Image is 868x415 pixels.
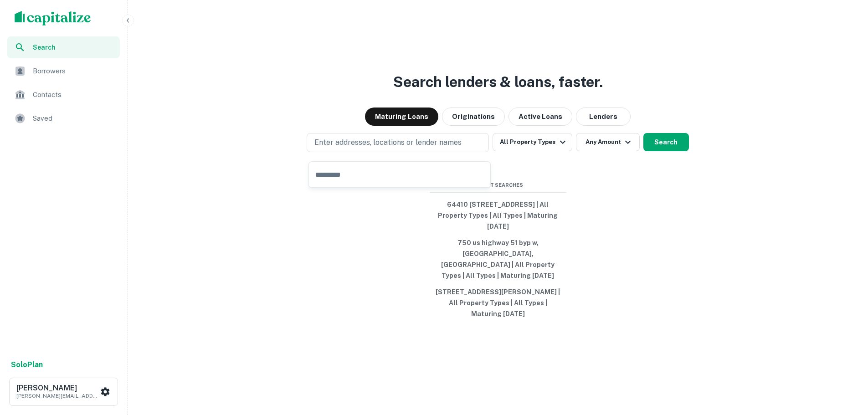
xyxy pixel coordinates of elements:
[430,181,566,189] span: Recent Searches
[307,133,489,152] button: Enter addresses, locations or lender names
[508,108,572,126] button: Active Loans
[33,66,114,77] span: Borrowers
[430,235,566,284] button: 750 us highway 51 byp w, [GEOGRAPHIC_DATA], [GEOGRAPHIC_DATA] | All Property Types | All Types | ...
[33,113,114,124] span: Saved
[643,133,689,151] button: Search
[33,89,114,100] span: Contacts
[365,108,438,126] button: Maturing Loans
[11,359,43,370] a: SoloPlan
[7,36,120,58] a: Search
[493,133,572,151] button: All Property Types
[442,108,505,126] button: Originations
[16,392,98,400] p: [PERSON_NAME][EMAIL_ADDRESS][DOMAIN_NAME]
[11,360,43,369] strong: Solo Plan
[430,284,566,322] button: [STREET_ADDRESS][PERSON_NAME] | All Property Types | All Types | Maturing [DATE]
[314,137,462,148] p: Enter addresses, locations or lender names
[7,60,120,82] a: Borrowers
[393,71,603,93] h3: Search lenders & loans, faster.
[33,42,114,52] span: Search
[7,84,120,106] a: Contacts
[9,378,118,406] button: [PERSON_NAME][PERSON_NAME][EMAIL_ADDRESS][DOMAIN_NAME]
[7,108,120,129] a: Saved
[822,342,868,386] iframe: Chat Widget
[430,196,566,235] button: 64410 [STREET_ADDRESS] | All Property Types | All Types | Maturing [DATE]
[16,384,98,392] h6: [PERSON_NAME]
[15,11,91,26] img: capitalize-logo.png
[576,133,640,151] button: Any Amount
[576,108,631,126] button: Lenders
